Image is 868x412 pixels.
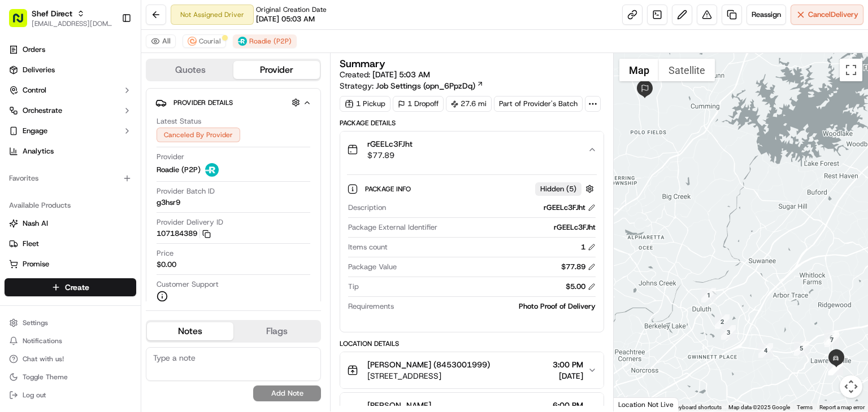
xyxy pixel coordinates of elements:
[157,279,219,290] span: Customer Support
[5,5,117,32] button: Shef Direct[EMAIL_ADDRESS][DOMAIN_NAME]
[340,119,604,128] div: Package Details
[340,132,604,168] button: rGEELc3FJht$77.89
[157,165,201,175] span: Roadie (P2P)
[96,165,105,174] div: 💻
[808,10,858,20] span: Cancel Delivery
[5,278,136,296] button: Create
[553,359,583,370] span: 3:00 PM
[446,96,492,112] div: 27.6 mi
[5,333,136,349] button: Notifications
[544,203,596,213] div: rGEELc3FJht
[5,351,136,367] button: Chat with us!
[5,169,136,187] div: Favorites
[80,191,137,200] a: Powered byPylon
[824,332,839,347] div: 7
[23,85,46,95] span: Control
[157,198,180,208] span: g3hsr9
[376,80,484,91] a: Job Settings (opn_6PpzDq)
[372,69,430,80] span: [DATE] 5:03 AM
[367,400,431,411] span: [PERSON_NAME]
[376,80,475,91] span: Job Settings (opn_6PpzDq)
[9,218,132,229] a: Nash AI
[348,282,359,292] span: Tip
[715,314,730,329] div: 2
[23,126,47,136] span: Engage
[393,96,444,112] div: 1 Dropoff
[23,65,55,75] span: Deliveries
[157,217,223,227] span: Provider Delivery ID
[561,262,596,272] div: $77.89
[23,259,49,269] span: Promise
[32,19,112,28] button: [EMAIL_ADDRESS][DOMAIN_NAME]
[157,152,184,162] span: Provider
[11,11,34,34] img: Nash
[617,397,654,411] a: Open this area in Google Maps (opens a new window)
[5,196,136,214] div: Available Products
[157,116,201,126] span: Latest Status
[728,404,790,410] span: Map data ©2025 Google
[797,404,813,410] a: Terms (opens in new tab)
[233,34,297,48] button: Roadie (P2P)
[619,59,659,81] button: Show street map
[29,73,203,85] input: Got a question? Start typing here...
[340,80,484,91] div: Strategy:
[840,59,862,81] button: Toggle fullscreen view
[5,142,136,160] a: Analytics
[365,185,413,194] span: Package Info
[348,262,397,272] span: Package Value
[758,343,773,358] div: 4
[91,159,186,179] a: 💻API Documentation
[828,361,843,375] div: 11
[157,248,173,258] span: Price
[367,150,413,161] span: $77.89
[192,111,206,125] button: Start new chat
[23,391,46,400] span: Log out
[157,186,215,196] span: Provider Batch ID
[340,352,604,388] button: [PERSON_NAME] (8453001999)[STREET_ADDRESS]3:00 PM[DATE]
[32,8,72,19] span: Shef Direct
[535,182,597,196] button: Hidden (5)
[7,159,91,179] a: 📗Knowledge Base
[9,259,132,269] a: Promise
[659,59,715,81] button: Show satellite imagery
[23,146,54,156] span: Analytics
[721,325,736,340] div: 3
[146,34,176,48] button: All
[791,5,863,25] button: CancelDelivery
[5,315,136,331] button: Settings
[23,239,39,249] span: Fleet
[828,361,843,375] div: 8
[5,41,136,59] a: Orders
[23,164,86,175] span: Knowledge Base
[581,242,596,252] div: 1
[183,34,226,48] button: Courial
[5,102,136,120] button: Orchestrate
[11,45,206,63] p: Welcome 👋
[752,10,781,20] span: Reassign
[824,330,839,345] div: 6
[233,322,320,340] button: Flags
[673,404,722,411] button: Keyboard shortcuts
[38,108,185,119] div: Start new chat
[340,69,430,80] span: Created:
[348,301,394,312] span: Requirements
[398,301,596,312] div: Photo Proof of Delivery
[23,218,48,229] span: Nash AI
[188,37,197,46] img: couriallogo.png
[701,288,716,303] div: 1
[5,255,136,273] button: Promise
[112,191,137,200] span: Pylon
[233,61,320,79] button: Provider
[23,318,48,327] span: Settings
[23,336,62,345] span: Notifications
[348,242,388,252] span: Items count
[553,400,583,411] span: 6:00 PM
[5,369,136,385] button: Toggle Theme
[249,37,292,46] span: Roadie (P2P)
[614,397,679,411] div: Location Not Live
[340,59,385,69] h3: Summary
[367,138,413,150] span: rGEELc3FJht
[5,81,136,99] button: Control
[256,5,327,14] span: Original Creation Date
